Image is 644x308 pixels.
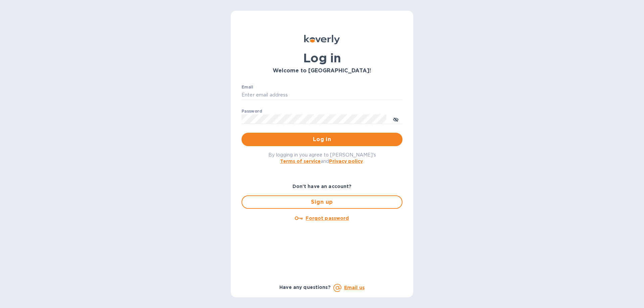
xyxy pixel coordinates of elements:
[279,285,331,290] b: Have any questions?
[241,195,402,209] button: Sign up
[268,152,376,164] span: By logging in you agree to [PERSON_NAME]'s and .
[241,51,402,65] h1: Log in
[304,35,340,44] img: Koverly
[241,85,253,89] label: Email
[329,159,363,164] a: Privacy policy
[248,198,396,206] span: Sign up
[280,159,321,164] a: Terms of service
[241,68,402,74] h3: Welcome to [GEOGRAPHIC_DATA]!
[241,90,402,100] input: Enter email address
[344,285,365,290] a: Email us
[241,133,402,146] button: Log in
[241,109,262,113] label: Password
[389,112,402,126] button: toggle password visibility
[306,215,349,221] u: Forgot password
[292,184,352,189] b: Don't have an account?
[247,135,397,143] span: Log in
